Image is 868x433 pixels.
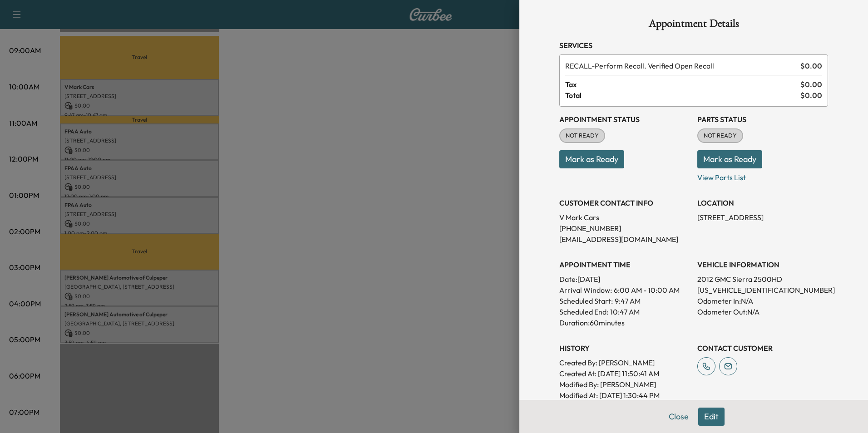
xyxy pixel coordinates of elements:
span: Perform Recall. Verified Open Recall [565,60,797,71]
h3: Appointment Status [559,114,690,125]
h3: Services [559,40,828,51]
span: $ 0.00 [800,79,822,90]
button: Mark as Ready [697,150,762,168]
h3: History [559,343,690,354]
h1: Appointment Details [559,18,828,33]
p: [US_VEHICLE_IDENTIFICATION_NUMBER] [697,285,828,295]
h3: CONTACT CUSTOMER [697,343,828,354]
button: Mark as Ready [559,150,624,168]
span: Tax [565,79,800,90]
p: Created By : [PERSON_NAME] [559,357,690,368]
span: Total [565,90,800,101]
p: Scheduled End: [559,306,608,317]
p: Arrival Window: [559,285,690,295]
p: Duration: 60 minutes [559,317,690,328]
p: Date: [DATE] [559,274,690,285]
p: [EMAIL_ADDRESS][DOMAIN_NAME] [559,234,690,245]
p: V Mark Cars [559,212,690,223]
p: 10:47 AM [610,306,640,317]
span: NOT READY [698,131,742,140]
span: NOT READY [560,131,604,140]
button: Edit [698,408,725,426]
p: View Parts List [697,168,828,183]
p: Odometer In: N/A [697,295,828,306]
p: Modified At : [DATE] 1:30:44 PM [559,390,690,401]
p: 2012 GMC Sierra 2500HD [697,274,828,285]
h3: VEHICLE INFORMATION [697,259,828,270]
h3: CUSTOMER CONTACT INFO [559,197,690,208]
p: Modified By : [PERSON_NAME] [559,379,690,390]
p: [PHONE_NUMBER] [559,223,690,234]
p: [STREET_ADDRESS] [697,212,828,223]
span: 6:00 AM - 10:00 AM [614,285,680,295]
span: $ 0.00 [800,60,822,71]
p: Scheduled Start: [559,295,613,306]
p: Odometer Out: N/A [697,306,828,317]
h3: LOCATION [697,197,828,208]
button: Close [663,408,695,426]
h3: Parts Status [697,114,828,125]
p: 9:47 AM [615,295,641,306]
p: Created At : [DATE] 11:50:41 AM [559,368,690,379]
span: $ 0.00 [800,90,822,101]
h3: APPOINTMENT TIME [559,259,690,270]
